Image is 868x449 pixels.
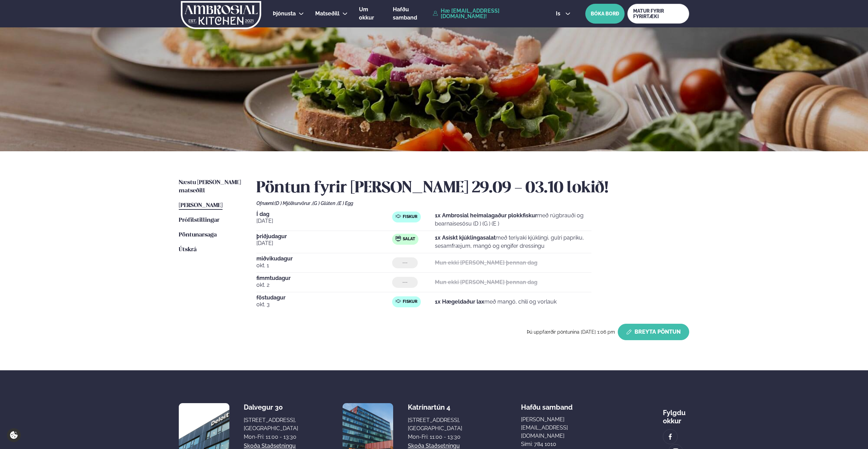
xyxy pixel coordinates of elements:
[256,211,392,217] span: Í dag
[256,275,392,281] span: fimmtudagur
[521,415,604,440] a: [PERSON_NAME][EMAIL_ADDRESS][DOMAIN_NAME]
[315,10,339,17] span: Matseðill
[435,259,537,266] strong: Mun ekki [PERSON_NAME] þennan dag
[256,256,392,261] span: miðvikudagur
[7,428,21,442] a: Cookie settings
[393,5,429,22] a: Hafðu samband
[359,6,374,21] span: Um okkur
[667,433,674,441] img: image alt
[408,403,462,411] div: Katrínartún 4
[273,10,296,17] span: Þjónusta
[435,298,557,306] p: með mangó, chilí og vorlauk
[180,1,262,29] img: logo
[179,231,217,239] a: Pöntunarsaga
[315,10,339,18] a: Matseðill
[521,398,573,411] span: Hafðu samband
[435,234,496,241] strong: 1x Asískt kjúklingasalat
[402,260,408,266] span: ---
[244,416,298,433] div: [STREET_ADDRESS], [GEOGRAPHIC_DATA]
[408,433,462,441] div: Mon-Fri: 11:00 - 13:30
[244,403,298,411] div: Dalvegur 30
[312,201,337,206] span: (G ) Glúten ,
[256,281,392,289] span: okt. 2
[244,433,298,441] div: Mon-Fri: 11:00 - 13:30
[179,203,223,208] span: [PERSON_NAME]
[663,429,678,444] a: image alt
[256,234,392,239] span: þriðjudagur
[403,299,417,305] span: Fiskur
[393,6,417,21] span: Hafðu samband
[256,201,689,206] div: Ofnæmi:
[179,180,241,194] span: Næstu [PERSON_NAME] matseðill
[179,202,223,210] a: [PERSON_NAME]
[627,4,689,24] a: MATUR FYRIR FYRIRTÆKI
[256,261,392,270] span: okt. 1
[618,324,689,340] button: Breyta Pöntun
[585,4,625,24] button: BÓKA BORÐ
[273,10,296,18] a: Þjónusta
[433,8,540,19] a: Hæ [EMAIL_ADDRESS][DOMAIN_NAME]!
[179,217,219,223] span: Prófílstillingar
[256,295,392,300] span: föstudagur
[527,329,615,335] span: Þú uppfærðir pöntunina [DATE] 1:06 pm
[403,214,417,220] span: Fiskur
[435,211,591,228] p: með rúgbrauði og bearnaisesósu (D ) (G ) (E )
[396,214,401,219] img: fish.svg
[359,5,382,22] a: Um okkur
[179,179,243,195] a: Næstu [PERSON_NAME] matseðill
[435,298,484,305] strong: 1x Hægeldaður lax
[435,212,537,219] strong: 1x Ambrosial heimalagaður plokkfiskur
[179,232,217,238] span: Pöntunarsaga
[408,416,462,433] div: [STREET_ADDRESS], [GEOGRAPHIC_DATA]
[256,300,392,309] span: okt. 3
[337,201,353,206] span: (E ) Egg
[256,179,689,198] h2: Pöntun fyrir [PERSON_NAME] 29.09 - 03.10 lokið!
[435,234,591,250] p: með teriyaki kjúklingi, gulri papriku, sesamfræjum, mangó og engifer dressingu
[179,246,197,254] a: Útskrá
[256,217,392,225] span: [DATE]
[550,11,576,16] button: is
[435,279,537,285] strong: Mun ekki [PERSON_NAME] þennan dag
[396,298,401,304] img: fish.svg
[521,440,604,448] p: Sími: 784 1010
[403,236,415,242] span: Salat
[556,11,562,16] span: is
[396,236,401,241] img: salad.svg
[402,280,408,285] span: ---
[275,201,312,206] span: (D ) Mjólkurvörur ,
[663,403,690,425] div: Fylgdu okkur
[179,216,219,224] a: Prófílstillingar
[256,239,392,247] span: [DATE]
[179,247,197,253] span: Útskrá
